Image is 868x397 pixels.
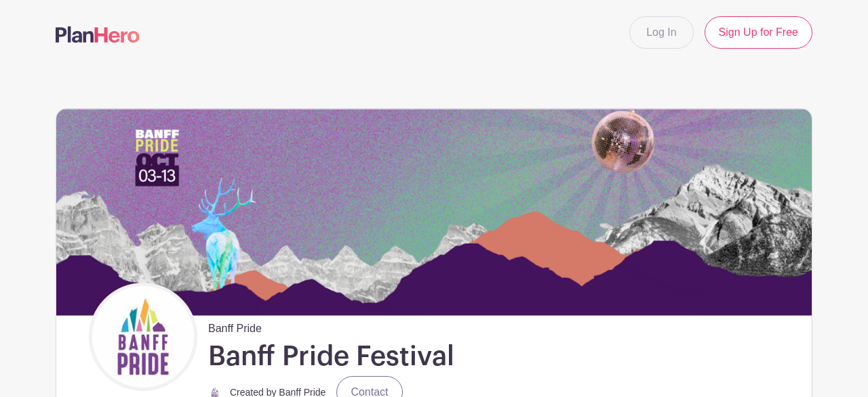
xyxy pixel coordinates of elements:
img: PlanHeroBanner1.png [56,109,812,315]
span: Banff Pride [208,315,262,337]
a: Sign Up for Free [705,16,812,49]
img: 3.jpg [92,286,194,388]
img: logo-507f7623f17ff9eddc593b1ce0a138ce2505c220e1c5a4e2b4648c50719b7d32.svg [56,26,140,43]
h1: Banff Pride Festival [208,340,454,373]
a: Log In [629,16,693,49]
